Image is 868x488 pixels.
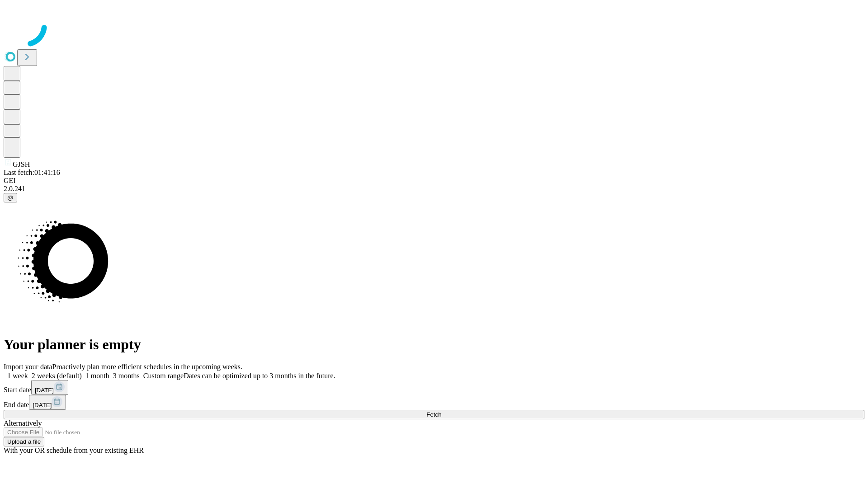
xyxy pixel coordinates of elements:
[4,437,44,446] button: Upload a file
[85,372,109,380] span: 1 month
[4,169,60,176] span: Last fetch: 01:41:16
[4,177,864,185] div: GEI
[4,395,864,410] div: End date
[4,410,864,419] button: Fetch
[184,372,335,380] span: Dates can be optimized up to 3 months in the future.
[52,363,242,371] span: Proactively plan more efficient schedules in the upcoming weeks.
[4,380,864,395] div: Start date
[7,372,28,380] span: 1 week
[7,194,14,201] span: @
[4,336,864,353] h1: Your planner is empty
[426,411,441,418] span: Fetch
[113,372,140,380] span: 3 months
[35,387,54,394] span: [DATE]
[33,402,52,408] span: [DATE]
[4,446,144,454] span: With your OR schedule from your existing EHR
[143,372,184,380] span: Custom range
[13,160,30,168] span: GJSH
[4,419,42,427] span: Alternatively
[4,185,864,193] div: 2.0.241
[29,395,66,410] button: [DATE]
[4,363,52,371] span: Import your data
[4,193,17,202] button: @
[31,380,68,395] button: [DATE]
[32,372,82,380] span: 2 weeks (default)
